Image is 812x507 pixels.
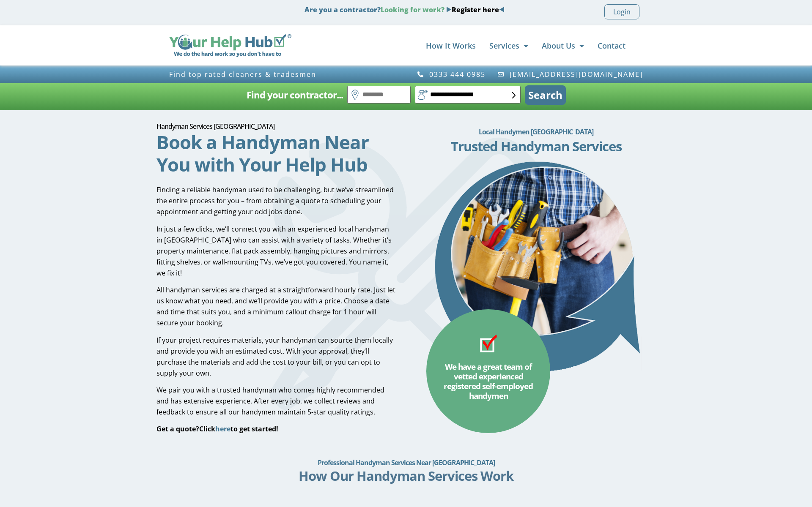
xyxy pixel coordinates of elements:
[525,85,566,105] button: Search
[156,335,395,379] p: If your project requires materials, your handyman can source them locally and provide you with an...
[431,161,642,373] img: Handyman Services Wolverhampton - handyman in arrow
[497,71,643,78] a: [EMAIL_ADDRESS][DOMAIN_NAME]
[417,71,486,78] a: 0333 444 0985
[613,6,631,17] span: Login
[318,454,495,471] h2: Professional Handyman Services Near [GEOGRAPHIC_DATA]
[304,5,505,14] strong: Are you a contractor?
[156,123,395,130] h1: Handyman Services [GEOGRAPHIC_DATA]
[169,34,291,57] img: Your Help Hub Wide Logo
[507,71,643,78] span: [EMAIL_ADDRESS][DOMAIN_NAME]
[156,224,395,278] p: In just a few clicks, we’ll connect you with an experienced local handyman in [GEOGRAPHIC_DATA] w...
[381,5,444,14] span: Looking for work?
[169,71,402,78] h3: Find top rated cleaners & tradesmen
[426,37,476,54] a: How It Works
[215,424,230,433] a: here
[417,123,656,140] h2: Local Handymen [GEOGRAPHIC_DATA]
[162,424,199,433] span: et a quote?
[417,140,656,153] h3: Trusted Handyman Services
[156,384,395,417] p: We pair you with a trusted handyman who comes highly recommended and has extensive experience. Af...
[598,37,625,54] a: Contact
[542,37,584,54] a: About Us
[199,424,215,433] span: Click
[156,131,395,176] h2: Book a Handyman Near You with Your Help Hub
[512,92,516,98] img: select-box-form.svg
[156,284,395,328] p: All handyman services are charged at a straightforward hourly rate. Just let us know what you nee...
[604,4,639,19] a: Login
[446,7,452,12] img: Blue Arrow - Right
[156,184,395,217] p: Finding a reliable handyman used to be challenging, but we’ve streamlined the entire process for ...
[156,424,162,433] span: G
[489,37,528,54] a: Services
[444,361,533,401] span: We have a great team of vetted experienced registered self-employed handymen
[499,7,505,12] img: Blue Arrow - Left
[230,424,278,433] span: to get started!
[300,37,625,54] nav: Menu
[427,71,486,78] span: 0333 444 0985
[452,5,499,14] a: Register here
[247,87,343,104] h2: Find your contractor...
[299,469,513,482] h3: How Our Handyman Services Work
